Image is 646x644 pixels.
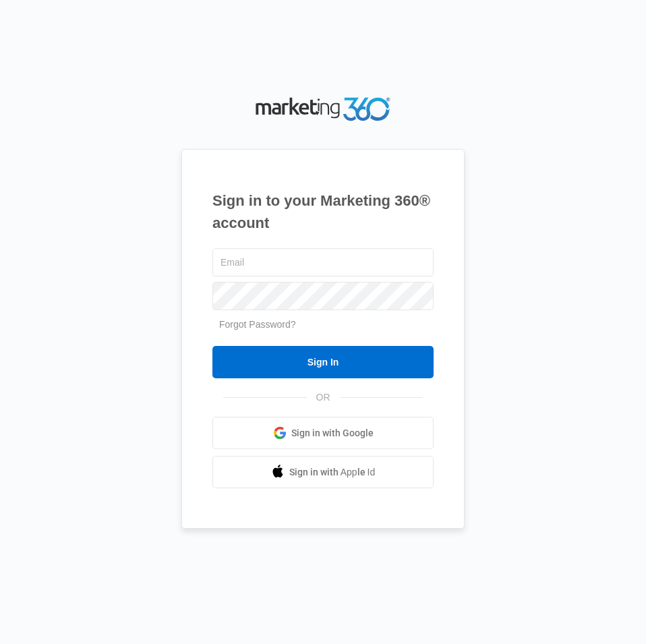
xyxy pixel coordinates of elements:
[212,248,434,276] input: Email
[212,189,434,234] h1: Sign in to your Marketing 360® account
[212,346,434,378] input: Sign In
[212,456,434,488] a: Sign in with Apple Id
[212,417,434,449] a: Sign in with Google
[307,390,340,405] span: OR
[219,319,296,330] a: Forgot Password?
[291,426,374,440] span: Sign in with Google
[289,465,376,479] span: Sign in with Apple Id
